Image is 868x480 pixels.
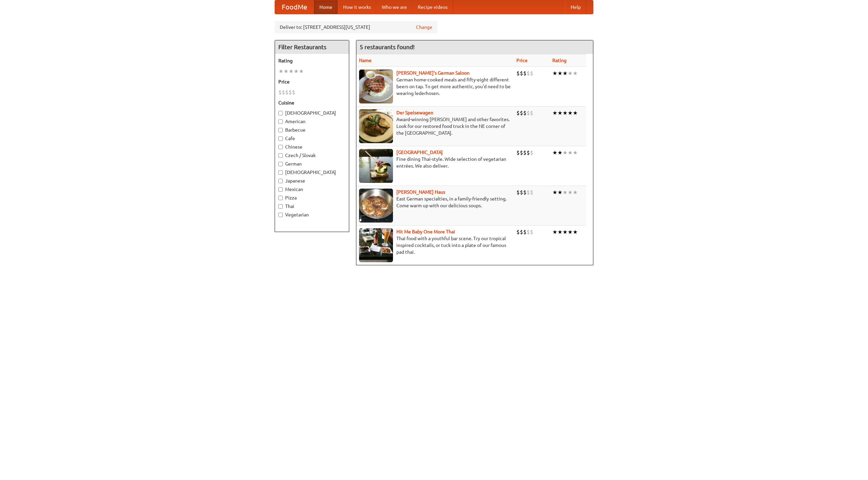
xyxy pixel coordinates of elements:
input: Pizza [278,196,283,200]
li: ★ [299,68,304,75]
input: Cafe [278,136,283,141]
input: Japanese [278,179,283,183]
label: Czech / Slovak [278,152,346,159]
li: ★ [573,109,578,117]
li: $ [520,70,523,77]
label: American [278,118,346,125]
li: $ [523,228,527,236]
h5: Price [278,78,346,85]
label: Thai [278,203,346,210]
label: Mexican [278,186,346,193]
li: $ [520,189,523,196]
a: [PERSON_NAME]'s German Saloon [396,70,470,76]
li: $ [527,189,530,196]
input: [DEMOGRAPHIC_DATA] [278,111,283,115]
input: Barbecue [278,128,283,132]
li: ★ [557,149,563,156]
li: ★ [563,228,568,236]
input: Vegetarian [278,213,283,217]
li: $ [282,89,285,96]
li: ★ [557,189,563,196]
li: $ [523,189,527,196]
li: $ [530,70,533,77]
li: $ [523,70,527,77]
input: [DEMOGRAPHIC_DATA] [278,170,283,175]
li: ★ [557,70,563,77]
li: $ [520,109,523,117]
label: Barbecue [278,127,346,133]
li: $ [292,89,295,96]
a: How it works [338,0,376,14]
label: Pizza [278,194,346,201]
li: $ [520,149,523,156]
label: [DEMOGRAPHIC_DATA] [278,169,346,176]
li: ★ [283,68,289,75]
a: Der Speisewagen [396,110,433,115]
li: ★ [557,228,563,236]
li: $ [285,89,289,96]
li: ★ [568,109,573,117]
a: Recipe videos [412,0,453,14]
a: Price [516,58,528,63]
a: [PERSON_NAME] Haus [396,189,445,195]
li: $ [516,149,520,156]
label: Japanese [278,177,346,184]
a: FoodMe [275,0,314,14]
input: Czech / Slovak [278,153,283,158]
a: [GEOGRAPHIC_DATA] [396,150,443,155]
label: Cafe [278,135,346,142]
li: ★ [289,68,294,75]
li: ★ [563,189,568,196]
li: $ [527,228,530,236]
h5: Cuisine [278,99,346,106]
li: $ [289,89,292,96]
input: Mexican [278,187,283,192]
img: speisewagen.jpg [359,109,393,143]
p: Fine dining Thai-style. Wide selection of vegetarian entrées. We also deliver. [359,156,511,169]
input: Chinese [278,145,283,149]
div: Deliver to: [STREET_ADDRESS][US_STATE] [275,21,437,33]
li: ★ [552,228,557,236]
li: ★ [568,228,573,236]
label: German [278,160,346,167]
h4: Filter Restaurants [275,40,349,54]
li: $ [516,109,520,117]
li: $ [530,109,533,117]
li: ★ [563,70,568,77]
li: $ [516,70,520,77]
a: Hit Me Baby One More Thai [396,229,455,234]
a: Who we are [376,0,412,14]
li: $ [530,228,533,236]
li: ★ [568,149,573,156]
li: ★ [573,228,578,236]
label: Vegetarian [278,211,346,218]
label: [DEMOGRAPHIC_DATA] [278,110,346,116]
li: ★ [552,149,557,156]
li: $ [527,109,530,117]
input: German [278,162,283,166]
a: Rating [552,58,567,63]
p: Award-winning [PERSON_NAME] and other favorites. Look for our restored food truck in the NE corne... [359,116,511,136]
img: satay.jpg [359,149,393,183]
li: $ [520,228,523,236]
li: $ [527,149,530,156]
li: $ [523,109,527,117]
li: ★ [557,109,563,117]
li: ★ [568,70,573,77]
li: ★ [278,68,283,75]
li: ★ [294,68,299,75]
li: $ [516,189,520,196]
input: American [278,119,283,124]
li: $ [530,189,533,196]
li: $ [523,149,527,156]
li: ★ [552,109,557,117]
a: Help [565,0,586,14]
img: babythai.jpg [359,228,393,262]
a: Home [314,0,338,14]
a: Change [416,24,432,31]
li: ★ [563,109,568,117]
